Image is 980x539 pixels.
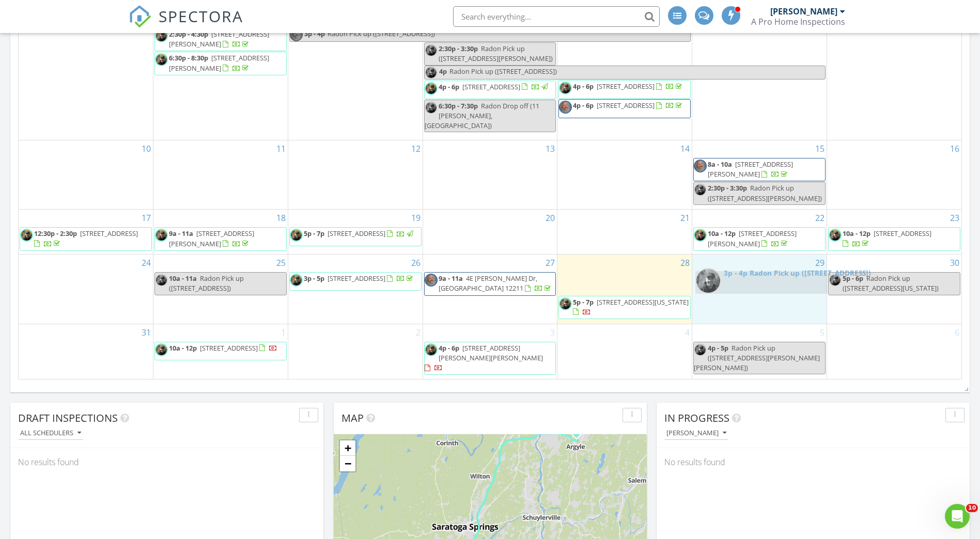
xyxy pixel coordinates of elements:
a: 6:30p - 8:30p [STREET_ADDRESS][PERSON_NAME] [169,53,269,72]
a: Go to August 10, 2025 [139,140,153,157]
span: Radon Pick up ([STREET_ADDRESS][PERSON_NAME][PERSON_NAME]) [694,343,820,372]
a: Go to August 13, 2025 [543,140,557,157]
img: don_jp.jpg [425,343,438,356]
img: don_jp.jpg [559,82,572,94]
span: 4p - 5p [708,343,728,353]
div: [PERSON_NAME] [770,6,837,17]
span: 6:30p - 8:30p [169,53,208,62]
span: Radon Pick up ([STREET_ADDRESS][US_STATE]) [843,274,939,293]
a: Go to August 26, 2025 [409,255,423,271]
span: [STREET_ADDRESS] [597,101,655,110]
span: 5p - 6p [843,274,863,283]
img: don_jp.jpg [155,229,168,242]
td: Go to August 6, 2025 [423,10,557,140]
span: 4p [439,66,447,79]
a: Go to August 17, 2025 [139,210,153,226]
span: 4p - 6p [439,82,459,91]
td: Go to September 1, 2025 [153,324,288,378]
a: Go to August 29, 2025 [813,255,827,271]
span: Draft Inspections [18,411,118,425]
span: 3p - 4p [724,268,748,278]
img: mat.jpg [425,274,438,287]
img: don_jp.jpg [155,53,168,66]
a: 5p - 7p [STREET_ADDRESS] [304,229,415,238]
span: 9a - 11a [439,274,463,283]
a: 2:30p - 4:30p [STREET_ADDRESS][PERSON_NAME] [154,28,287,51]
img: mat.jpg [559,101,572,114]
a: 8a - 10a [STREET_ADDRESS][PERSON_NAME] [708,160,793,179]
td: Go to August 26, 2025 [288,255,423,324]
a: Go to August 28, 2025 [678,255,692,271]
a: Go to August 27, 2025 [543,255,557,271]
img: don_jp.jpg [425,44,438,57]
span: [STREET_ADDRESS] [597,82,655,91]
span: [STREET_ADDRESS][PERSON_NAME] [169,229,254,248]
a: Go to September 2, 2025 [414,324,423,341]
a: 10a - 12p [STREET_ADDRESS] [828,227,960,250]
span: 10a - 12p [708,229,736,238]
img: don_jp.jpg [425,101,438,114]
a: 5p - 7p [STREET_ADDRESS] [289,227,422,246]
td: Go to August 12, 2025 [288,140,423,210]
td: Go to August 21, 2025 [557,210,692,255]
span: 10a - 12p [843,229,870,238]
a: Go to August 21, 2025 [678,210,692,226]
span: 4p - 6p [573,82,594,91]
span: [STREET_ADDRESS] [328,274,385,283]
a: 6:30p - 8:30p [STREET_ADDRESS][PERSON_NAME] [154,52,287,75]
a: Go to August 20, 2025 [543,210,557,226]
img: don_jp.jpg [20,229,33,242]
a: Go to August 19, 2025 [409,210,423,226]
span: 10 [966,504,978,512]
a: 3p - 5p [STREET_ADDRESS] [289,272,422,291]
span: 3p - 4p [304,28,325,41]
a: Go to September 6, 2025 [953,324,961,341]
a: 9a - 11a 4E [PERSON_NAME] Dr, [GEOGRAPHIC_DATA] 12211 [439,274,553,293]
span: 9a - 11a [169,229,193,238]
a: 10a - 12p [STREET_ADDRESS] [843,229,931,248]
span: [STREET_ADDRESS] [328,229,385,238]
a: Go to August 15, 2025 [813,140,827,157]
span: 4E [PERSON_NAME] Dr, [GEOGRAPHIC_DATA] 12211 [439,274,537,293]
a: Go to September 3, 2025 [548,324,557,341]
span: [STREET_ADDRESS] [80,229,138,238]
img: The Best Home Inspection Software - Spectora [129,5,151,28]
td: Go to August 13, 2025 [423,140,557,210]
a: 10a - 12p [STREET_ADDRESS][PERSON_NAME] [693,227,826,250]
a: Go to August 30, 2025 [948,255,961,271]
a: 4p - 6p [STREET_ADDRESS] [424,81,556,99]
td: Go to August 17, 2025 [19,210,153,255]
span: SPECTORA [159,5,243,27]
a: 4p - 6p [STREET_ADDRESS] [573,82,684,91]
span: Radon Drop off (11 [PERSON_NAME], [GEOGRAPHIC_DATA]) [425,101,539,130]
span: 8a - 10a [708,160,732,169]
span: 12:30p - 2:30p [34,229,77,238]
a: 5p - 7p [STREET_ADDRESS][US_STATE] [558,296,691,319]
img: don_jp.jpg [290,274,303,287]
div: No results found [10,448,323,476]
span: 10a - 12p [169,343,197,353]
a: 5p - 7p [STREET_ADDRESS][US_STATE] [573,297,689,316]
td: Go to August 10, 2025 [19,140,153,210]
span: [STREET_ADDRESS][PERSON_NAME][PERSON_NAME] [439,343,543,362]
span: 5p - 7p [304,229,324,238]
iframe: Intercom live chat [945,504,970,529]
a: Go to September 4, 2025 [683,324,692,341]
td: Go to August 18, 2025 [153,210,288,255]
a: 4p - 6p [STREET_ADDRESS] [558,80,691,99]
td: Go to August 4, 2025 [153,10,288,140]
a: 2:30p - 4:30p [STREET_ADDRESS][PERSON_NAME] [169,29,269,49]
td: Go to September 4, 2025 [557,324,692,378]
td: Go to August 5, 2025 [288,10,423,140]
img: don_jp.jpg [694,229,707,242]
a: 10a - 12p [STREET_ADDRESS][PERSON_NAME] [708,229,797,248]
img: don_jp.jpg [155,274,168,287]
td: Go to August 15, 2025 [692,140,827,210]
a: Go to August 25, 2025 [274,255,288,271]
td: Go to August 27, 2025 [423,255,557,324]
a: 12:30p - 2:30p [STREET_ADDRESS] [20,227,152,250]
td: Go to August 22, 2025 [692,210,827,255]
td: Go to August 9, 2025 [827,10,961,140]
a: 9a - 11a [STREET_ADDRESS][PERSON_NAME] [154,227,287,250]
a: Go to August 16, 2025 [948,140,961,157]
